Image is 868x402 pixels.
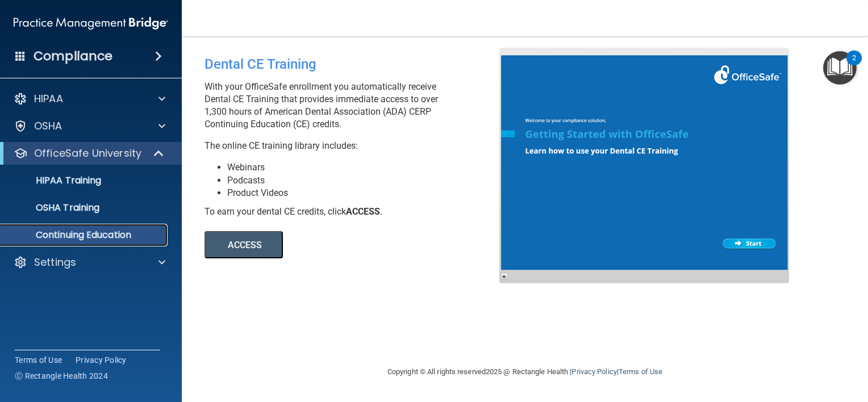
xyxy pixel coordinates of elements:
a: OSHA [14,119,165,133]
p: HIPAA [34,92,63,106]
li: Podcasts [227,174,508,187]
b: ACCESS [346,206,380,217]
div: To earn your dental CE credits, click . [205,206,508,218]
a: HIPAA [14,92,165,106]
div: 2 [852,58,856,73]
li: Product Videos [227,187,508,199]
button: ACCESS [205,231,283,258]
p: Settings [34,256,76,269]
span: Ⓒ Rectangle Health 2024 [15,370,108,382]
a: OfficeSafe University [14,146,165,160]
h4: Compliance [34,48,112,64]
p: The online CE training library includes: [205,140,508,152]
p: OfficeSafe University [34,146,141,160]
p: Continuing Education [7,229,162,241]
li: Webinars [227,161,508,174]
a: Settings [14,256,165,269]
a: Privacy Policy [571,367,616,376]
button: Open Resource Center, 2 new notifications [823,51,857,85]
a: ACCESS [205,241,515,250]
a: Privacy Policy [76,354,127,366]
p: With your OfficeSafe enrollment you automatically receive Dental CE Training that provides immedi... [205,81,508,131]
p: OSHA Training [7,202,99,213]
p: OSHA [34,119,62,133]
a: Terms of Use [15,354,62,366]
div: Copyright © All rights reserved 2025 @ Rectangle Health | | [318,354,732,390]
p: HIPAA Training [7,175,101,186]
div: Dental CE Training [205,48,508,81]
a: Terms of Use [619,367,662,376]
img: PMB logo [14,12,168,35]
